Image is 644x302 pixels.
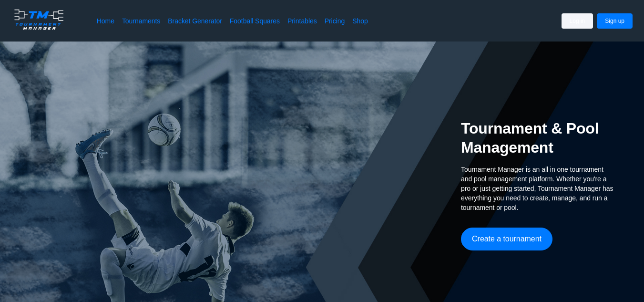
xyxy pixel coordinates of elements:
a: Pricing [325,16,345,26]
button: Sign up [597,13,633,29]
h2: Tournament & Pool Management [461,119,613,157]
a: Home [97,16,114,26]
a: Tournaments [122,16,160,26]
img: logo.ffa97a18e3bf2c7d.png [11,8,66,31]
span: Tournament Manager is an all in one tournament and pool management platform. Whether you're a pro... [461,165,613,212]
a: Football Squares [230,16,280,26]
a: Shop [352,16,368,26]
a: Printables [287,16,317,26]
button: Create a tournament [461,228,552,250]
a: Bracket Generator [168,16,222,26]
button: Log in [562,13,593,29]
